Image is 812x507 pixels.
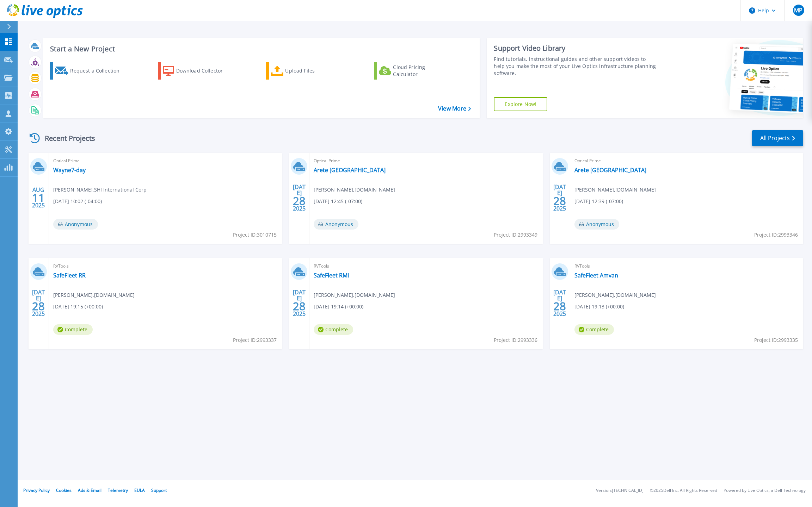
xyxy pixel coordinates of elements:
span: [DATE] 10:02 (-04:00) [53,198,102,205]
div: [DATE] 2025 [553,185,566,211]
span: Optical Prime [53,157,278,165]
a: Explore Now! [494,97,547,111]
span: 28 [293,303,306,309]
h3: Start a New Project [50,45,471,53]
a: SafeFleet RR [53,272,86,279]
a: Arete [GEOGRAPHIC_DATA] [314,167,386,174]
div: AUG 2025 [32,185,45,211]
span: RVTools [574,262,799,270]
div: Download Collector [176,64,233,78]
span: 28 [553,303,566,309]
a: Download Collector [158,62,236,80]
span: [DATE] 19:15 (+00:00) [53,303,103,311]
div: [DATE] 2025 [32,290,45,316]
div: Support Video Library [494,44,657,53]
a: Privacy Policy [23,487,50,493]
a: Telemetry [108,487,128,493]
span: Project ID: 3010715 [233,231,277,239]
div: Upload Files [285,64,342,78]
span: Complete [53,324,93,335]
a: SafeFleet Amvan [574,272,618,279]
a: Wayne7-day [53,167,86,174]
span: Anonymous [53,219,98,230]
li: Version: [TECHNICAL_ID] [596,488,644,493]
span: [PERSON_NAME] , [DOMAIN_NAME] [53,291,135,299]
span: [PERSON_NAME] , [DOMAIN_NAME] [574,291,656,299]
a: Ads & Email [78,487,101,493]
span: [PERSON_NAME] , [DOMAIN_NAME] [314,291,395,299]
span: RVTools [314,262,538,270]
a: EULA [134,487,145,493]
div: Cloud Pricing Calculator [393,64,449,78]
span: Complete [314,324,353,335]
li: Powered by Live Optics, a Dell Technology [724,488,806,493]
div: Recent Projects [27,130,105,147]
span: [DATE] 19:14 (+00:00) [314,303,363,311]
a: Arete [GEOGRAPHIC_DATA] [574,167,646,174]
span: Anonymous [314,219,358,230]
a: Cookies [56,487,72,493]
span: 11 [32,195,45,201]
a: All Projects [752,130,803,146]
span: [DATE] 19:13 (+00:00) [574,303,624,311]
span: [PERSON_NAME] , SHI International Corp [53,186,147,194]
li: © 2025 Dell Inc. All Rights Reserved [650,488,717,493]
div: Request a Collection [70,64,127,78]
span: 28 [293,198,306,204]
span: Project ID: 2993337 [233,336,277,344]
span: Anonymous [574,219,619,230]
div: [DATE] 2025 [293,290,306,316]
span: [PERSON_NAME] , [DOMAIN_NAME] [574,186,656,194]
a: Request a Collection [50,62,129,80]
span: [DATE] 12:39 (-07:00) [574,198,623,205]
span: Optical Prime [574,157,799,165]
span: 28 [553,198,566,204]
span: [DATE] 12:45 (-07:00) [314,198,362,205]
span: Project ID: 2993335 [754,336,798,344]
a: Cloud Pricing Calculator [374,62,453,80]
span: RVTools [53,262,278,270]
span: Project ID: 2993349 [494,231,537,239]
a: Upload Files [266,62,345,80]
div: [DATE] 2025 [293,185,306,211]
span: Complete [574,324,614,335]
span: [PERSON_NAME] , [DOMAIN_NAME] [314,186,395,194]
a: SafeFleet RMI [314,272,349,279]
span: Optical Prime [314,157,538,165]
div: [DATE] 2025 [553,290,566,316]
a: View More [438,105,471,112]
span: Project ID: 2993336 [494,336,537,344]
span: Project ID: 2993346 [754,231,798,239]
span: MP [794,7,802,13]
span: 28 [32,303,45,309]
a: Support [151,487,167,493]
div: Find tutorials, instructional guides and other support videos to help you make the most of your L... [494,56,657,77]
